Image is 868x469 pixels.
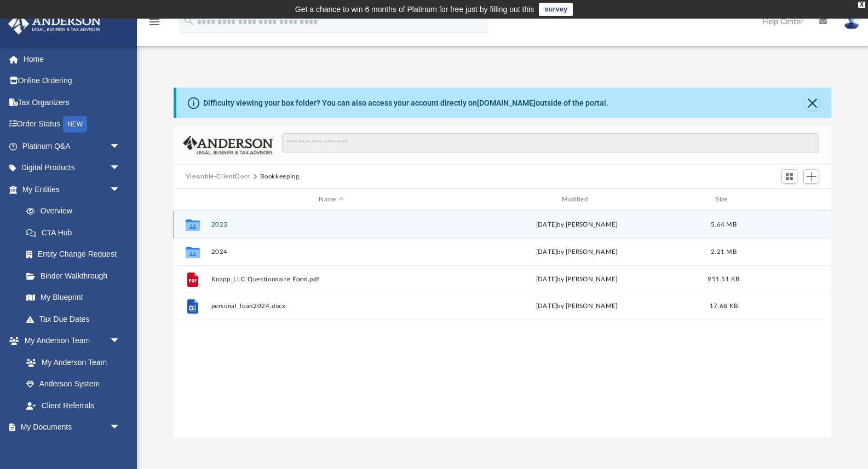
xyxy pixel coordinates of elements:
[148,15,161,28] i: menu
[8,135,137,157] a: Platinum Q&Aarrow_drop_down
[781,169,798,184] button: Switch to Grid View
[282,133,819,154] input: Search files and folders
[110,330,131,352] span: arrow_drop_down
[148,21,161,28] a: menu
[456,220,697,230] div: [DATE] by [PERSON_NAME]
[702,195,745,205] div: Size
[260,172,299,182] button: Bookkeeping
[710,303,738,309] span: 17.68 KB
[456,302,697,311] div: [DATE] by [PERSON_NAME]
[539,3,573,16] a: survey
[803,169,820,184] button: Add
[15,373,131,395] a: Anderson System
[477,99,536,107] a: [DOMAIN_NAME]
[15,265,137,287] a: Binder Walkthrough
[15,395,131,416] a: Client Referrals
[15,308,137,330] a: Tax Due Dates
[211,303,451,310] button: personal_loan2024.docx
[8,48,137,70] a: Home
[211,248,451,256] button: 2024
[211,276,451,283] button: Knapp_LLC Questionnaire Form.pdf
[110,416,131,439] span: arrow_drop_down
[8,416,131,438] a: My Documentsarrow_drop_down
[8,91,137,113] a: Tax Organizers
[8,157,137,179] a: Digital Productsarrow_drop_down
[15,244,137,265] a: Entity Change Request
[211,221,451,228] button: 2023
[186,172,250,182] button: Viewable-ClientDocs
[804,95,820,111] button: Close
[15,200,137,222] a: Overview
[179,195,206,205] div: id
[15,287,131,309] a: My Blueprint
[63,116,87,132] div: NEW
[456,275,697,285] div: [DATE] by [PERSON_NAME]
[708,276,739,282] span: 951.51 KB
[174,211,832,437] div: grid
[858,2,865,8] div: close
[15,222,137,244] a: CTA Hub
[110,157,131,180] span: arrow_drop_down
[456,195,697,205] div: Modified
[210,195,451,205] div: Name
[5,13,104,34] img: Anderson Advisors Platinum Portal
[203,97,608,109] div: Difficulty viewing your box folder? You can also access your account directly on outside of the p...
[8,178,137,200] a: My Entitiesarrow_drop_down
[110,178,131,201] span: arrow_drop_down
[110,135,131,158] span: arrow_drop_down
[295,3,534,16] div: Get a chance to win 6 months of Platinum for free just by filling out this
[8,330,131,352] a: My Anderson Teamarrow_drop_down
[711,249,737,255] span: 2.21 MB
[843,14,860,30] img: User Pic
[711,222,737,228] span: 5.64 MB
[15,351,126,373] a: My Anderson Team
[8,70,137,92] a: Online Ordering
[750,195,827,205] div: id
[183,15,195,27] i: search
[456,247,697,257] div: [DATE] by [PERSON_NAME]
[8,113,137,136] a: Order StatusNEW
